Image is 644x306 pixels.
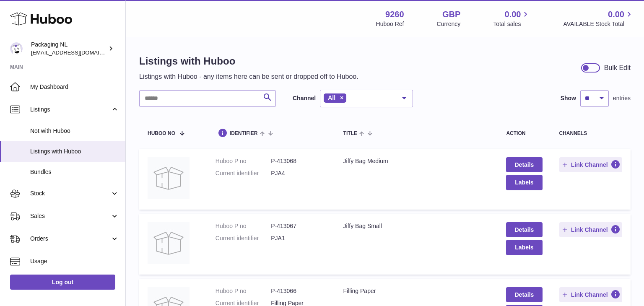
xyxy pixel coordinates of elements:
[506,240,542,255] button: Labels
[437,20,461,28] div: Currency
[506,157,542,172] a: Details
[613,94,631,102] span: entries
[30,189,110,197] span: Stock
[608,9,624,20] span: 0.00
[571,161,608,169] span: Link Channel
[505,9,521,20] span: 0.00
[571,226,608,233] span: Link Channel
[563,9,634,28] a: 0.00 AVAILABLE Stock Total
[328,94,335,101] span: All
[293,94,316,102] label: Channel
[343,157,490,165] div: Jiffy Bag Medium
[216,287,271,295] dt: Huboo P no
[30,83,119,91] span: My Dashboard
[506,222,542,237] a: Details
[139,54,358,68] h1: Listings with Huboo
[216,234,271,242] dt: Current identifier
[30,257,119,265] span: Usage
[216,222,271,230] dt: Huboo P no
[559,287,623,302] button: Link Channel
[30,127,119,135] span: Not with Huboo
[561,94,576,102] label: Show
[559,222,623,237] button: Link Channel
[148,222,190,264] img: Jiffy Bag Small
[10,42,23,55] img: internalAdmin-9260@internal.huboo.com
[559,157,623,172] button: Link Channel
[385,9,404,20] strong: 9260
[271,157,326,165] dd: P-413068
[30,235,110,243] span: Orders
[148,157,190,199] img: Jiffy Bag Medium
[148,131,175,136] span: Huboo no
[563,20,634,28] span: AVAILABLE Stock Total
[604,63,631,73] div: Bulk Edit
[271,287,326,295] dd: P-413066
[30,106,110,114] span: Listings
[271,234,326,242] dd: PJA1
[506,175,542,190] button: Labels
[30,168,119,176] span: Bundles
[216,157,271,165] dt: Huboo P no
[216,169,271,177] dt: Current identifier
[343,287,490,295] div: Filling Paper
[376,20,404,28] div: Huboo Ref
[559,131,623,136] div: channels
[506,131,542,136] div: action
[30,148,119,156] span: Listings with Huboo
[271,169,326,177] dd: PJA4
[343,222,490,230] div: Jiffy Bag Small
[10,275,115,290] a: Log out
[571,291,608,298] span: Link Channel
[343,131,357,136] span: title
[31,49,123,56] span: [EMAIL_ADDRESS][DOMAIN_NAME]
[30,212,110,220] span: Sales
[493,9,530,28] a: 0.00 Total sales
[442,9,460,20] strong: GBP
[271,222,326,230] dd: P-413067
[493,20,530,28] span: Total sales
[139,72,358,81] p: Listings with Huboo - any items here can be sent or dropped off to Huboo.
[230,131,258,136] span: identifier
[31,41,106,57] div: Packaging NL
[506,287,542,302] a: Details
